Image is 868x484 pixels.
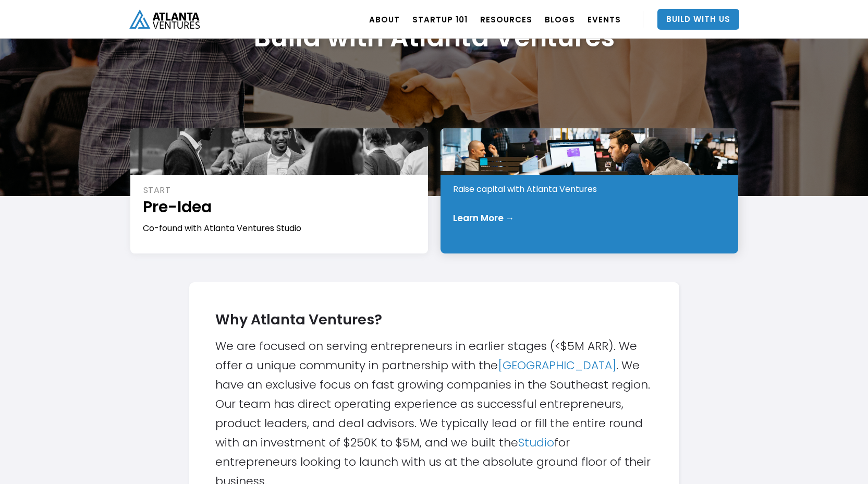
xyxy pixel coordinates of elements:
[143,196,417,217] h1: Pre-Idea
[498,357,616,373] a: [GEOGRAPHIC_DATA]
[369,5,400,34] a: ABOUT
[130,128,428,253] a: STARTPre-IdeaCo-found with Atlanta Ventures Studio
[254,21,615,53] h1: Build with Atlanta Ventures
[453,184,727,195] div: Raise capital with Atlanta Ventures
[518,434,554,451] a: Studio
[480,5,532,34] a: RESOURCES
[441,128,738,253] a: INVESTEarly StageRaise capital with Atlanta VenturesLearn More →
[143,223,417,234] div: Co-found with Atlanta Ventures Studio
[453,213,515,223] div: Learn More →
[215,310,382,329] strong: Why Atlanta Ventures?
[657,9,739,30] a: Build With Us
[412,5,468,34] a: Startup 101
[453,157,727,178] h1: Early Stage
[588,5,621,34] a: EVENTS
[143,185,417,196] div: START
[545,5,575,34] a: BLOGS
